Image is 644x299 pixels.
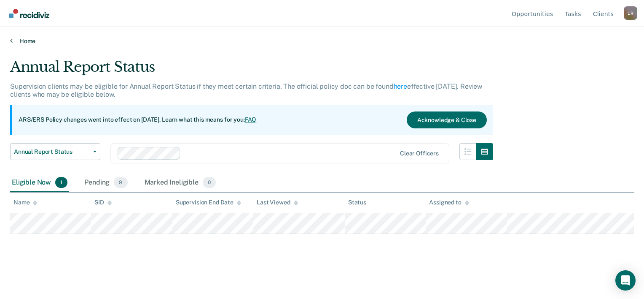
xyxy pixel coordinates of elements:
[624,6,637,20] div: L R
[10,82,482,98] p: Supervision clients may be eligible for Annual Report Status if they meet certain criteria. The o...
[9,9,49,18] img: Recidiviz
[10,174,69,192] div: Eligible Now1
[13,199,37,206] div: Name
[203,177,216,188] span: 0
[394,82,407,90] a: here
[624,6,637,20] button: Profile dropdown button
[10,143,100,160] button: Annual Report Status
[10,37,634,45] a: Home
[176,199,241,206] div: Supervision End Date
[407,111,487,128] button: Acknowledge & Close
[348,199,366,206] div: Status
[94,199,112,206] div: SID
[245,116,257,123] a: FAQ
[83,174,129,192] div: Pending9
[615,270,636,291] div: Open Intercom Messenger
[257,199,298,206] div: Last Viewed
[14,148,90,155] span: Annual Report Status
[429,199,469,206] div: Assigned to
[114,177,127,188] span: 9
[55,177,67,188] span: 1
[10,58,493,82] div: Annual Report Status
[400,150,439,157] div: Clear officers
[19,116,256,124] p: ARS/ERS Policy changes went into effect on [DATE]. Learn what this means for you:
[143,174,218,192] div: Marked Ineligible0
